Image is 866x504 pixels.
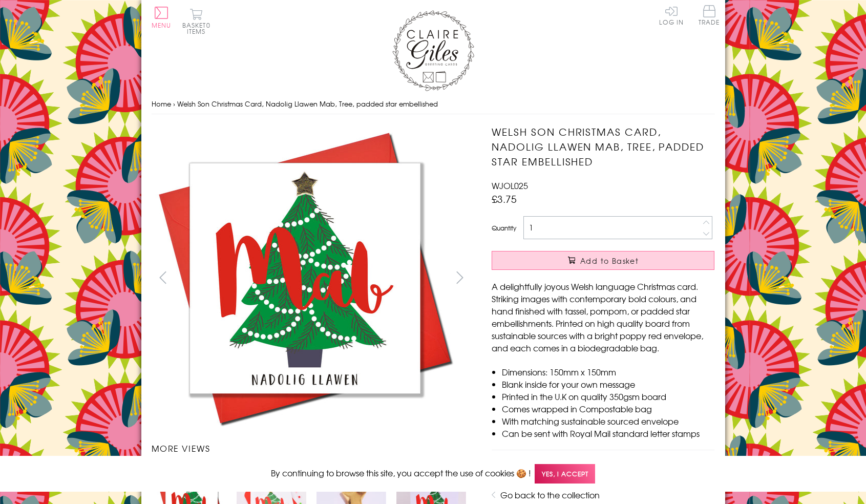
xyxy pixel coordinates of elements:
[502,403,714,415] li: Comes wrapped in Compostable bag
[502,390,714,403] li: Printed in the U.K on quality 350gsm board
[177,99,438,109] span: Welsh Son Christmas Card, Nadolig Llawen Mab, Tree, padded star embellished
[151,124,458,432] img: Welsh Son Christmas Card, Nadolig Llawen Mab, Tree, padded star embellished
[187,20,210,36] span: 0 items
[152,442,472,454] h3: More views
[535,464,595,484] span: Yes, I accept
[492,192,517,206] span: £3.75
[699,5,720,27] a: Trade
[659,5,684,25] a: Log In
[471,124,778,432] img: Welsh Son Christmas Card, Nadolig Llawen Mab, Tree, padded star embellished
[699,5,720,25] span: Trade
[502,378,714,390] li: Blank inside for your own message
[448,266,471,289] button: next
[492,179,528,192] span: WJOL025
[492,280,714,354] p: A delightfully joyous Welsh language Christmas card. Striking images with contemporary bold colou...
[502,427,714,439] li: Can be sent with Royal Mail standard letter stamps
[392,10,474,91] img: Claire Giles Greetings Cards
[152,94,715,115] nav: breadcrumbs
[492,124,714,169] h1: Welsh Son Christmas Card, Nadolig Llawen Mab, Tree, padded star embellished
[152,7,172,28] button: Menu
[152,20,172,30] span: Menu
[502,366,714,378] li: Dimensions: 150mm x 150mm
[580,256,639,266] span: Add to Basket
[492,251,714,270] button: Add to Basket
[173,99,175,109] span: ›
[492,223,516,233] label: Quantity
[500,489,600,501] a: Go back to the collection
[182,8,210,34] button: Basket0 items
[152,266,175,289] button: prev
[502,415,714,427] li: With matching sustainable sourced envelope
[152,99,171,109] a: Home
